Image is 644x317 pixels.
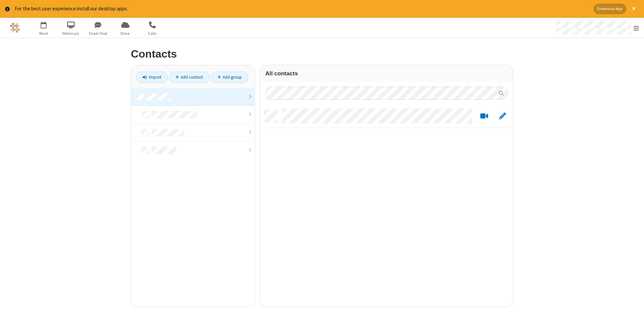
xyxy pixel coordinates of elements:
[478,112,491,120] button: Start a video meeting
[86,30,111,36] span: Team Chat
[131,48,513,60] h2: Contacts
[2,18,28,38] button: Logo
[594,4,626,14] button: Download App
[15,5,589,13] div: For the best user experience install our desktop apps.
[260,105,513,307] div: grid
[549,18,644,38] div: Open menu
[211,72,248,83] a: Add group
[265,70,508,77] h3: All contacts
[58,30,84,36] span: Webinars
[140,30,165,36] span: Calls
[113,30,138,36] span: Drive
[31,30,56,36] span: Meet
[496,112,509,120] button: Edit
[169,72,210,83] a: Add contact
[629,4,639,14] button: Close alert
[136,72,168,83] a: Import
[10,23,20,33] img: QA Selenium DO NOT DELETE OR CHANGE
